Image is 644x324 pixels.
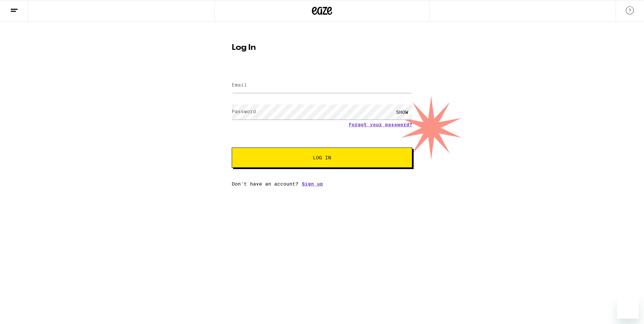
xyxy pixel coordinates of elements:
[232,109,256,114] label: Password
[313,155,331,160] span: Log In
[232,78,412,93] input: Email
[232,181,412,187] div: Don't have an account?
[392,104,412,120] div: SHOW
[232,148,412,168] button: Log In
[617,297,639,319] iframe: Button to launch messaging window
[349,122,412,127] a: Forgot your password?
[302,181,323,187] a: Sign up
[232,82,247,88] label: Email
[232,44,412,52] h1: Log In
